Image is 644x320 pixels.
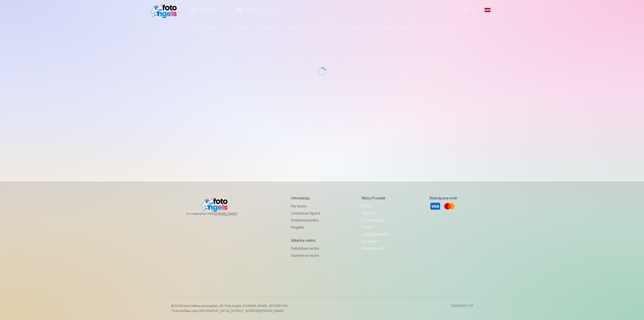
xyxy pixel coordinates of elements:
[291,217,320,224] a: Privātuma politika
[255,20,282,34] a: Magnēti
[187,212,250,216] span: In cooperation with
[282,20,307,34] a: Krūzes
[171,309,288,313] p: Tirdzniecības vieta [GEOGRAPHIC_DATA], [STREET_ADDRESS][PERSON_NAME]
[291,203,320,210] a: Par mums
[362,231,388,238] a: Atslēgu piekariņi
[291,245,320,252] a: Palīdzības centrs
[213,212,250,216] a: [DOMAIN_NAME]
[416,20,459,34] a: All products
[307,20,334,34] a: Suvenīri
[430,201,441,212] a: Visa
[291,224,320,231] a: Piegāde
[362,224,388,231] a: Suvenīri
[373,20,416,34] a: Atslēgu piekariņi
[219,304,288,308] span: SIA Foto Angels, [DOMAIN_NAME]. 40103901591
[362,217,388,224] a: Foto izdrukas
[430,196,457,201] h5: Maksājuma veidi
[362,210,388,217] a: Magnēti
[362,203,388,210] a: Krūzes
[362,245,388,252] a: Foto kalendāri
[291,238,320,243] h5: Atbalsta centrs
[291,210,320,217] a: Lietošanas līgums
[291,196,320,201] h5: Informācija
[362,238,388,245] a: Komplekti
[451,304,473,313] p: 20250905.1137
[224,20,255,34] a: Komplekti
[186,20,224,34] a: Foto izdrukas
[362,196,388,201] h5: Mūsu produkti
[291,252,320,259] a: Sazinies ar mums
[444,201,455,212] a: Mastercard
[334,20,373,34] a: Foto kalendāri
[150,2,179,18] img: /fa1
[171,304,288,308] p: © 2025 Visas tiesības aizsargātas. ,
